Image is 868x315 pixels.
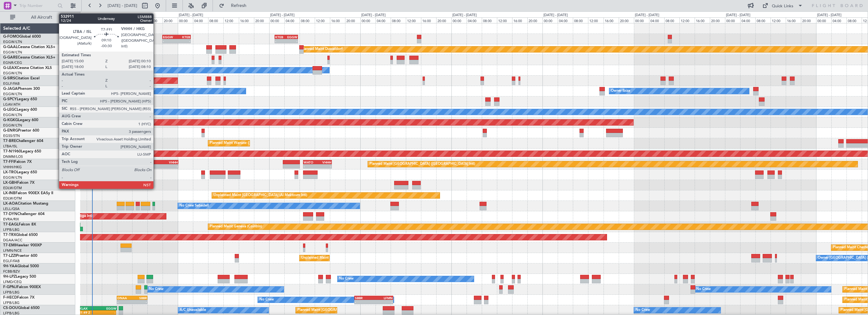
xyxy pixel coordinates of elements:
[759,1,806,11] button: Quick Links
[149,285,164,294] div: No Crew
[3,223,36,226] a: T7-EAGLFalcon 8X
[300,17,315,23] div: 08:00
[3,35,19,39] span: G-FOMO
[355,296,374,300] div: SBBR
[3,60,22,65] a: EGNR/CEG
[3,118,18,122] span: G-KGKG
[3,150,41,153] a: T7-N1960Legacy 650
[3,113,22,117] a: EGGW/LTN
[317,160,331,164] div: VHHH
[3,275,36,279] a: 9H-LPZLegacy 500
[3,154,23,159] a: DNMM/LOS
[588,17,603,23] div: 12:00
[3,170,37,174] a: LX-TROLegacy 650
[3,306,40,310] a: CS-DOUGlobal 6500
[223,17,239,23] div: 12:00
[275,39,286,43] div: -
[3,108,37,112] a: G-LEGCLegacy 600
[193,17,208,23] div: 04:00
[330,17,345,23] div: 16:00
[3,202,18,206] span: LX-AOA
[3,87,18,91] span: G-JAGA
[436,17,451,23] div: 20:00
[7,12,69,22] button: All Aircraft
[3,50,22,55] a: EGGW/LTN
[831,17,846,23] div: 04:00
[178,17,193,23] div: 00:00
[163,39,177,43] div: -
[3,170,17,174] span: LX-TRO
[3,175,22,180] a: EGGW/LTN
[3,296,17,300] span: F-HECD
[3,264,17,268] span: 9H-YAA
[3,102,20,107] a: LGAV/ATH
[97,311,115,314] div: -
[3,233,16,237] span: T7-TRX
[635,13,659,18] div: [DATE] - [DATE]
[284,17,300,23] div: 04:00
[144,164,161,168] div: -
[527,17,542,23] div: 20:00
[317,164,331,168] div: -
[3,275,16,279] span: 9H-LPZ
[304,160,318,164] div: WATO
[512,17,527,23] div: 16:00
[304,164,318,168] div: -
[3,56,18,59] span: G-GARE
[772,3,793,9] div: Quick Links
[161,160,178,164] div: VHHH
[3,81,20,86] a: EGLF/FAB
[3,244,15,247] span: T7-EMI
[88,13,112,18] div: [DATE] - [DATE]
[846,17,862,23] div: 08:00
[771,17,786,23] div: 12:00
[3,45,55,49] a: G-GAALCessna Citation XLS+
[3,254,16,258] span: T7-LZZI
[179,13,203,18] div: [DATE] - [DATE]
[275,35,286,39] div: KTEB
[226,3,252,8] span: Refresh
[286,39,297,43] div: -
[179,201,209,211] div: No Crew Sabadell
[497,17,512,23] div: 12:00
[3,87,40,91] a: G-JAGAPhenom 300
[374,300,393,304] div: -
[740,17,755,23] div: 04:00
[3,212,45,216] a: T7-DYNChallenger 604
[664,17,679,23] div: 08:00
[406,17,421,23] div: 12:00
[3,129,39,133] a: G-ENRGPraetor 600
[3,296,34,300] a: F-HECDFalcon 7X
[3,97,17,101] span: G-SPCY
[3,144,17,149] a: LTBA/ISL
[649,17,664,23] div: 04:00
[339,274,354,284] div: No Crew
[3,285,17,289] span: F-GPNJ
[3,290,20,295] a: LFPB/LBG
[3,66,52,70] a: G-LEAXCessna Citation XLS
[3,181,34,185] a: LX-GBHFalcon 7X
[817,13,841,18] div: [DATE] - [DATE]
[132,17,147,23] div: 12:00
[144,160,161,164] div: LTBA
[254,17,269,23] div: 20:00
[3,217,19,222] a: EVRA/RIX
[604,17,619,23] div: 16:00
[452,13,477,18] div: [DATE] - [DATE]
[710,17,725,23] div: 20:00
[3,244,42,247] a: T7-EMIHawker 900XP
[270,13,294,18] div: [DATE] - [DATE]
[3,150,21,153] span: T7-N1960
[177,39,190,43] div: -
[634,17,649,23] div: 00:00
[3,269,20,274] a: FCBB/BZV
[102,17,117,23] div: 04:00
[375,17,391,23] div: 04:00
[3,181,17,185] span: LX-GBH
[315,17,330,23] div: 12:00
[558,17,573,23] div: 04:00
[3,160,14,164] span: T7-FFI
[132,296,146,300] div: SBBR
[3,212,17,216] span: T7-DYN
[3,285,41,289] a: F-GPNJFalcon 900EX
